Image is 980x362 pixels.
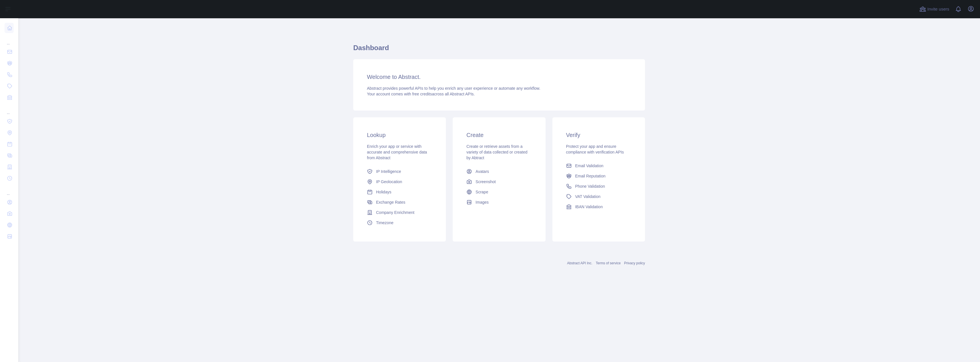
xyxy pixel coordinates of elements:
span: Protect your app and ensure compliance with verification APIs [566,144,624,154]
a: Phone Validation [564,181,634,191]
a: Holidays [365,187,434,197]
span: Screenshot [475,179,496,185]
span: VAT Validation [575,194,601,199]
a: Screenshot [464,177,534,187]
span: Scrape [475,189,488,195]
a: Images [464,197,534,207]
span: Timezone [376,220,393,226]
div: ... [5,104,14,115]
span: Invite users [927,6,949,13]
h1: Dashboard [353,43,645,57]
a: Privacy policy [624,261,645,265]
span: IP Geolocation [376,179,402,185]
span: IBAN Validation [575,204,603,210]
a: Email Validation [564,161,634,171]
a: Terms of service [596,261,620,265]
div: ... [5,34,14,46]
h3: Verify [566,131,631,139]
a: Timezone [365,218,434,228]
a: Exchange Rates [365,197,434,207]
a: Abstract API Inc. [567,261,593,265]
a: VAT Validation [564,191,634,202]
span: Enrich your app or service with accurate and comprehensive data from Abstract [367,144,427,160]
a: Scrape [464,187,534,197]
a: Company Enrichment [365,207,434,218]
span: Company Enrichment [376,210,415,215]
span: Email Reputation [575,173,606,179]
h3: Lookup [367,131,432,139]
div: ... [5,185,14,196]
span: Email Validation [575,163,603,169]
a: IP Geolocation [365,177,434,187]
span: Avatars [475,169,489,174]
span: Your account comes with across all Abstract APIs. [367,92,475,96]
span: free credits [412,92,432,96]
span: IP Intelligence [376,169,401,174]
a: IP Intelligence [365,166,434,177]
button: Invite users [918,5,950,14]
span: Abstract provides powerful APIs to help you enrich any user experience or automate any workflow. [367,86,540,91]
h3: Create [466,131,532,139]
span: Create or retrieve assets from a variety of data collected or created by Abtract [466,144,527,160]
span: Exchange Rates [376,199,405,205]
a: Avatars [464,166,534,177]
span: Holidays [376,189,391,195]
a: Email Reputation [564,171,634,181]
span: Phone Validation [575,183,605,189]
h3: Welcome to Abstract. [367,73,631,81]
span: Images [475,199,489,205]
a: IBAN Validation [564,202,634,212]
